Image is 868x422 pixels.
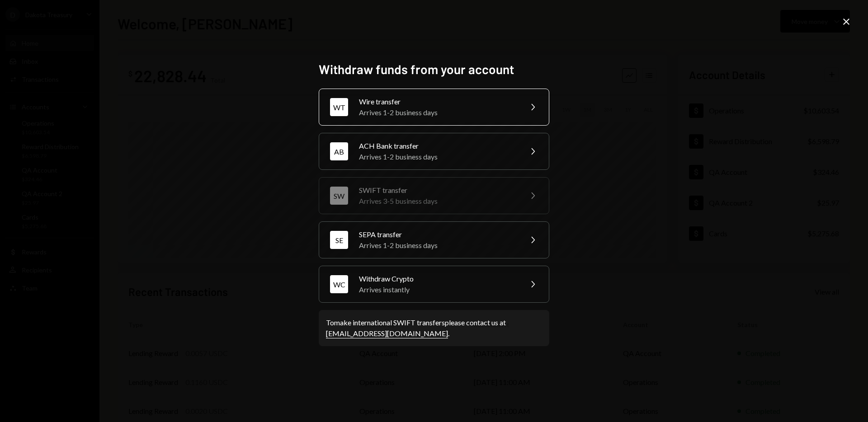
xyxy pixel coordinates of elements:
[359,96,516,107] div: Wire transfer
[359,107,516,118] div: Arrives 1-2 business days
[326,329,448,338] a: [EMAIL_ADDRESS][DOMAIN_NAME]
[319,266,549,303] button: WCWithdraw CryptoArrives instantly
[359,284,516,295] div: Arrives instantly
[319,89,549,126] button: WTWire transferArrives 1-2 business days
[359,229,516,240] div: SEPA transfer
[359,196,516,206] div: Arrives 3-5 business days
[330,98,348,116] div: WT
[330,142,348,160] div: AB
[359,151,516,162] div: Arrives 1-2 business days
[330,275,348,293] div: WC
[330,231,348,249] div: SE
[359,185,516,196] div: SWIFT transfer
[319,221,549,258] button: SESEPA transferArrives 1-2 business days
[319,133,549,170] button: ABACH Bank transferArrives 1-2 business days
[330,187,348,205] div: SW
[359,141,516,151] div: ACH Bank transfer
[359,240,516,251] div: Arrives 1-2 business days
[359,273,516,284] div: Withdraw Crypto
[319,177,549,214] button: SWSWIFT transferArrives 3-5 business days
[319,61,549,78] h2: Withdraw funds from your account
[326,317,542,339] div: To make international SWIFT transfers please contact us at .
